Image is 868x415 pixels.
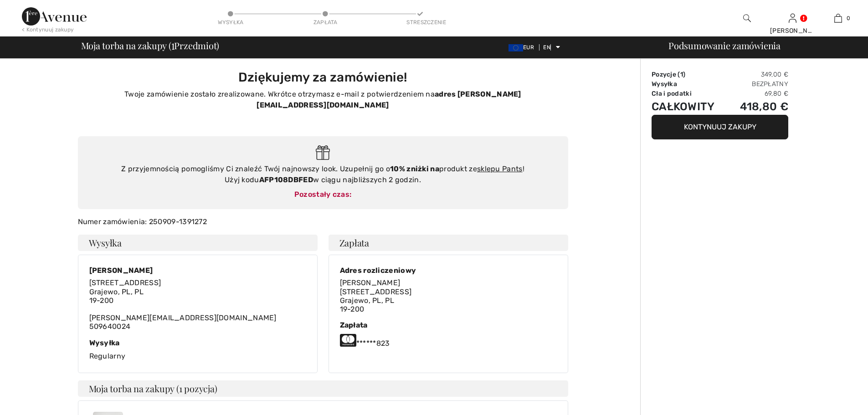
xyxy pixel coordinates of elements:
font: [PERSON_NAME] [89,266,153,275]
font: Wysyłka [89,338,120,347]
font: Pozostały czas: [294,190,352,199]
font: Streszczenie [406,19,446,26]
font: Wysyłka [218,19,244,26]
font: Całkowity [652,100,715,113]
font: Z przyjemnością pomogliśmy Ci znaleźć Twój najnowszy look. Uzupełnij go o [121,164,390,173]
font: 509640024 [89,322,131,331]
font: < Kontynuuj zakupy [22,26,74,33]
font: Bezpłatny [752,80,788,88]
font: Wysyłka [89,236,122,249]
font: Zapłata [339,236,369,249]
font: [STREET_ADDRESS] [89,278,161,287]
font: 10% zniżki na [390,164,439,173]
font: Zapłata [313,19,338,26]
font: ! [523,164,524,173]
font: [STREET_ADDRESS] [340,287,412,296]
font: 19-200 [340,305,365,313]
font: 418,80 € [740,100,788,113]
font: EN [543,44,550,51]
font: Adres rozliczeniowy [340,266,416,275]
font: adres [PERSON_NAME][EMAIL_ADDRESS][DOMAIN_NAME] [257,90,521,109]
img: Euro [508,44,523,51]
a: sklepu Pants [477,164,523,173]
img: Aleja 1ère [22,7,87,26]
font: Numer zamówienia: 250909-1391272 [78,217,207,226]
font: [PERSON_NAME] [770,27,823,35]
font: 1 [680,71,683,78]
font: Cła i podatki [652,90,692,97]
font: Twoje zamówienie zostało zrealizowane. Wkrótce otrzymasz e-mail z potwierdzeniem na [124,90,435,98]
font: 349,00 € [761,71,788,78]
font: w ciągu najbliższych 2 godzin. [313,175,421,184]
font: Dziękujemy za zamówienie! [238,70,408,85]
img: Gift.svg [316,145,330,160]
font: Przedmiot) [174,39,219,51]
img: Moja torba [834,13,842,24]
a: Zalogować się [789,14,796,22]
button: Kontynuuj zakupy [652,115,788,139]
font: Grajewo, PL, PL [340,296,395,305]
font: EUR [523,44,534,51]
font: Kontynuuj zakupy [684,123,756,131]
font: ) [683,71,685,78]
font: AFP108DBFED [259,175,313,184]
font: 0 [847,15,850,21]
font: Moja torba na zakupy (1 pozycja) [89,382,217,395]
font: [PERSON_NAME] [340,278,401,287]
font: Podsumowanie zamówienia [668,39,781,51]
font: Zapłata [340,321,368,329]
a: 0 [816,13,860,24]
font: Moja torba na zakupy ( [81,39,171,51]
font: produkt ze [439,164,477,173]
font: [PERSON_NAME][EMAIL_ADDRESS][DOMAIN_NAME] [89,313,277,322]
font: Wysyłka [652,80,677,88]
font: 69,80 € [765,90,788,97]
font: Grajewo, PL, PL [89,287,144,296]
font: 19-200 [89,296,114,305]
font: Pozycje ( [652,71,680,78]
font: Regularny [89,352,126,360]
img: Moje informacje [789,13,796,24]
font: Użyj kodu [225,175,259,184]
img: wyszukaj na stronie internetowej [743,13,751,24]
font: 1 [171,36,175,52]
